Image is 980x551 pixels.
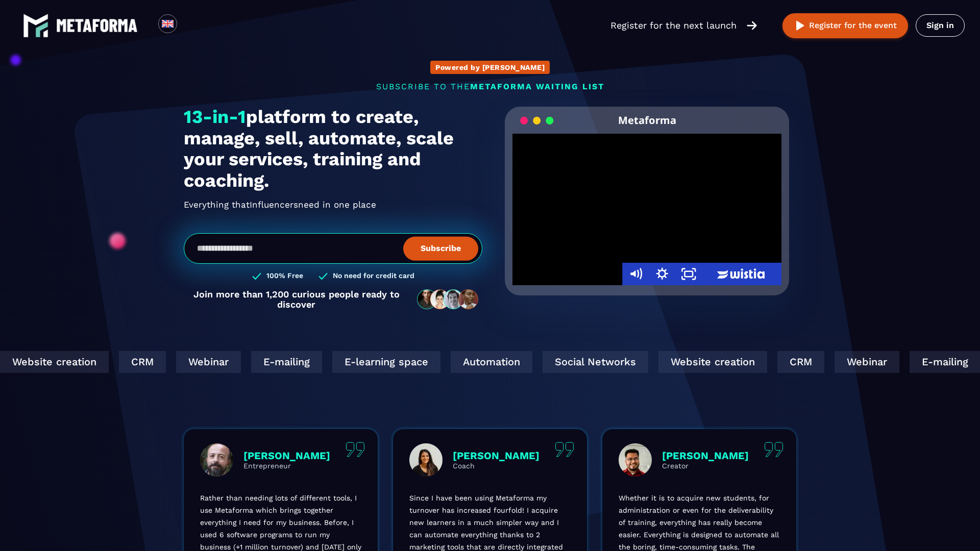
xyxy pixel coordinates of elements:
[23,13,48,38] img: logo
[243,450,330,462] p: [PERSON_NAME]
[414,289,482,310] img: community-people
[252,271,261,281] img: checked
[250,196,298,213] span: Influencers
[702,263,781,285] a: Wistia Logo -- Learn More
[542,351,647,373] div: Social Networks
[333,271,414,281] h3: No need for credit card
[764,442,783,457] img: quote
[318,271,328,281] img: checked
[619,443,652,477] img: profile
[610,18,737,33] p: Register for the next launch
[657,351,766,373] div: Website creation
[834,351,898,373] div: Webinar
[662,462,749,470] p: Creator
[118,351,165,373] div: CRM
[776,351,823,373] div: CRM
[675,263,702,285] button: Unfullscreen
[747,20,757,31] img: arrow-right
[453,462,540,470] p: Coach
[453,450,540,462] p: [PERSON_NAME]
[662,450,749,462] p: [PERSON_NAME]
[555,442,574,457] img: quote
[250,351,321,373] div: E-mailing
[161,17,174,30] img: en
[794,19,806,32] img: play
[618,107,676,134] h2: Metaforma
[520,116,554,126] img: loading
[184,106,246,128] span: 13-in-1
[909,351,979,373] div: E-mailing
[177,14,202,37] div: Search for option
[56,19,138,32] img: logo
[409,443,443,477] img: profile
[184,82,796,91] p: SUBSCRIBE TO THE
[450,351,531,373] div: Automation
[175,351,240,373] div: Webinar
[184,196,482,213] h2: Everything that need in one place
[184,107,482,191] h1: platform to create, manage, sell, automate, scale your services, training and coaching.
[622,263,649,285] button: Mute
[346,442,365,457] img: quote
[435,63,545,71] p: Powered by [PERSON_NAME]
[266,271,303,281] h3: 100% Free
[331,351,439,373] div: E-learning space
[470,82,604,91] span: METAFORMA WAITING LIST
[200,443,233,477] img: profile
[403,237,478,260] button: Subscribe
[649,263,675,285] button: Show settings menu
[186,19,193,32] input: Search for option
[184,289,409,310] p: Join more than 1,200 curious people ready to discover
[243,462,330,470] p: Entrepreneur
[782,13,908,38] button: Register for the event
[916,14,965,37] a: Sign in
